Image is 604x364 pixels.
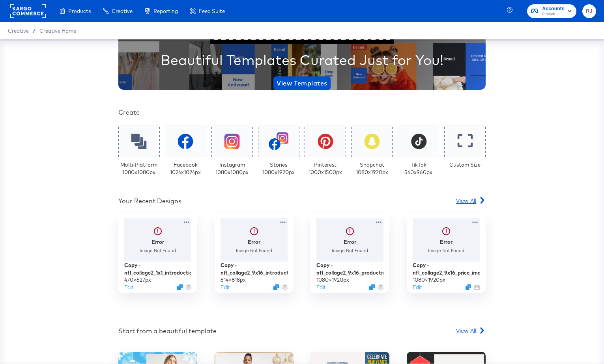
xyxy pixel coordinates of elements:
div: Facebook 1024 x 1024 px [170,161,201,176]
button: Edit [221,284,230,291]
div: 470 × 627 px [124,276,151,284]
div: Pinterest 1000 x 1500 px [309,161,342,176]
span: / [29,28,39,34]
div: TikTok 540 x 960 px [404,161,432,176]
div: Snapchat 1080 x 1920 px [356,161,388,176]
button: Edit [413,284,422,291]
div: Copy - nfl_collage2_9x16_introduction_image_1 [221,262,288,276]
button: Edit [316,284,325,291]
button: View Templates [273,76,330,90]
button: Edit [124,284,133,291]
svg: Duplicate [369,284,375,290]
svg: Duplicate [273,284,279,290]
span: Creative [8,28,29,34]
div: Multi-Platform 1080 x 1080 px [120,161,157,176]
a: View All [456,197,486,208]
div: Custom Size [449,161,481,169]
div: ErrorImage Not FoundCopy - nfl_collage2_1x1_introduction_image_1470×627pxEditDuplicate [118,214,197,293]
button: AccountsPrimark [527,4,576,18]
div: Copy - nfl_collage2_9x16_productname_image [316,262,383,276]
div: Copy - nfl_collage2_1x1_introduction_image_1 [124,262,191,276]
span: Products [68,8,91,14]
a: View All [456,327,486,338]
span: View Templates [277,78,327,89]
button: RJ [582,4,596,18]
a: Creative Home [39,28,76,34]
div: Instagram 1080 x 1080 px [215,161,249,176]
div: ErrorImage Not FoundCopy - nfl_collage2_9x16_productname_image1080×1920pxEditDuplicate [310,214,389,293]
div: ErrorImage Not FoundCopy - nfl_collage2_9x16_price_image1080×1920pxEditDuplicate [407,214,486,293]
div: Start from a beautiful template [118,327,217,336]
span: Primark [542,11,565,17]
div: Your Recent Designs [118,197,181,206]
div: Create [118,108,486,117]
span: Reporting [153,8,178,14]
div: ErrorImage Not FoundCopy - nfl_collage2_9x16_introduction_image_1614×818pxEditDuplicate [215,214,294,293]
div: Stories 1080 x 1920 px [262,161,295,176]
span: View All [456,327,476,334]
span: RJ [585,7,593,16]
div: 614 × 818 px [221,276,246,284]
svg: Duplicate [466,284,471,290]
div: 1080 × 1920 px [413,276,445,284]
div: Beautiful Templates Curated Just for You! [161,50,443,70]
svg: Duplicate [177,284,183,290]
span: Feed Suite [199,8,225,14]
div: 1080 × 1920 px [316,276,349,284]
span: Accounts [542,5,565,13]
span: View All [456,197,476,204]
div: Copy - nfl_collage2_9x16_price_image [413,262,480,276]
span: Creative [112,8,133,14]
